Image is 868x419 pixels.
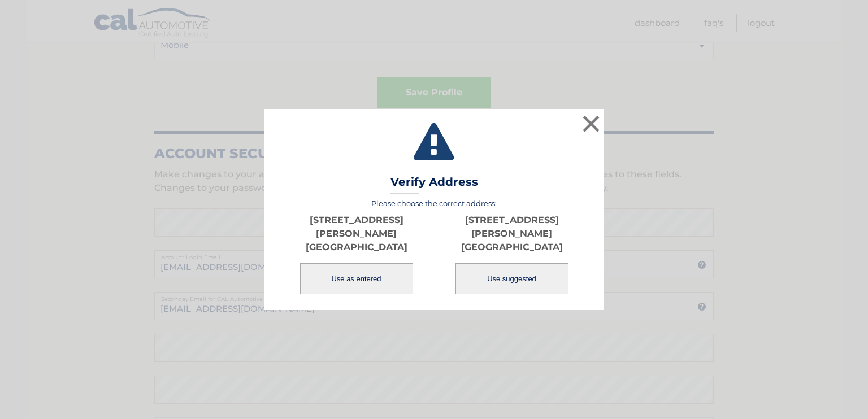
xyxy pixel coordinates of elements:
button: × [580,112,602,135]
p: [STREET_ADDRESS] [PERSON_NAME][GEOGRAPHIC_DATA] [279,213,434,254]
div: Please choose the correct address: [279,199,589,295]
p: [STREET_ADDRESS] [PERSON_NAME][GEOGRAPHIC_DATA] [434,213,589,254]
button: Use suggested [455,263,568,294]
button: Use as entered [300,263,413,294]
h3: Verify Address [390,175,478,195]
